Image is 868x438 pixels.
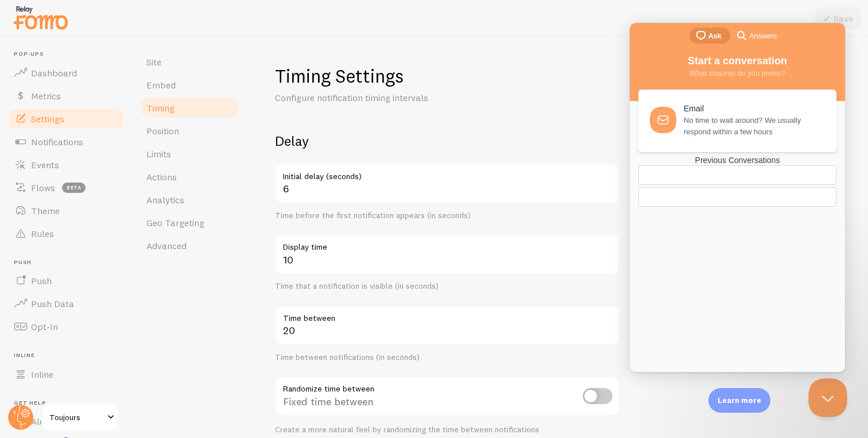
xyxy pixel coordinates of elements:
a: Settings [7,107,125,130]
a: Metrics [7,84,125,107]
span: Position [146,125,179,137]
a: Actions [139,165,240,188]
span: Limits [146,148,171,160]
div: Time that a notification is visible (in seconds) [275,281,619,292]
a: Timing [139,96,240,119]
span: Metrics [31,90,61,102]
span: Timing [146,102,175,114]
iframe: Help Scout Beacon - Live Chat, Contact Form, and Knowledge Base [630,23,845,372]
label: Initial delay (seconds) [275,164,619,183]
a: Geo Targeting [139,211,240,234]
span: Site [146,56,161,68]
span: Inline [14,352,125,359]
span: Analytics [146,194,184,206]
p: Learn more [718,395,761,406]
span: Notifications [31,136,83,148]
span: Actions [146,171,177,183]
p: Configure notification timing intervals [275,91,551,104]
span: beta [62,183,86,193]
span: Theme [31,205,60,216]
a: Embed [139,73,240,96]
label: Display time [275,234,619,254]
a: Events [7,153,125,176]
h1: Timing Settings [275,64,619,88]
div: Time before the first notification appears (in seconds) [275,211,619,221]
span: Events [31,159,59,170]
span: Push Data [31,298,74,309]
div: Learn more [708,388,770,413]
span: Settings [31,113,64,125]
a: Limits [139,142,240,165]
span: Inline [31,369,53,380]
a: Inline [7,363,125,386]
a: Opt-In [7,315,125,338]
a: Push Data [7,292,125,315]
a: Push [7,269,125,292]
span: Advanced [146,240,187,251]
div: Create a more natural feel by randomizing the time between notifications [275,425,619,435]
span: Embed [146,79,176,91]
label: Time between [275,305,619,325]
a: Flows beta [7,176,125,199]
span: Push [14,259,125,266]
span: Pop-ups [14,51,125,58]
span: Geo Targeting [146,217,204,228]
img: fomo-relay-logo-orange.svg [12,3,69,32]
a: Theme [7,199,125,222]
a: Dashboard [7,61,125,84]
a: Rules [7,222,125,245]
div: Time between notifications (in seconds) [275,352,619,363]
a: Toujours [41,404,119,431]
h2: Delay [275,132,619,150]
iframe: Help Scout Beacon - Close [808,378,847,417]
span: Get Help [14,400,125,407]
span: Push [31,275,52,286]
a: Site [139,51,240,73]
span: Flows [31,182,55,193]
span: Dashboard [31,67,77,79]
a: Position [139,119,240,142]
div: Fixed time between [275,376,619,418]
a: Advanced [139,234,240,257]
a: Notifications [7,130,125,153]
span: Rules [31,228,54,239]
span: Toujours [49,410,104,424]
span: Opt-In [31,321,58,332]
a: Analytics [139,188,240,211]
